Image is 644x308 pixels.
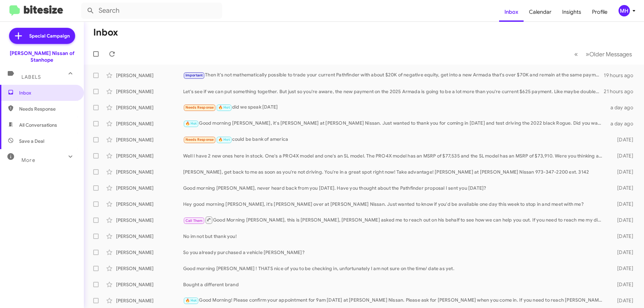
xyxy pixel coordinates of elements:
[116,185,183,191] div: [PERSON_NAME]
[185,73,203,77] span: Important
[116,217,183,224] div: [PERSON_NAME]
[183,169,606,175] div: [PERSON_NAME], get back to me as soon as you're not driving. You're in a great spot right now! Ta...
[183,281,606,288] div: Bought a different brand
[606,152,639,159] div: [DATE]
[606,136,639,143] div: [DATE]
[606,281,639,288] div: [DATE]
[116,249,183,256] div: [PERSON_NAME]
[116,201,183,207] div: [PERSON_NAME]
[116,104,183,111] div: [PERSON_NAME]
[93,27,118,38] h1: Inbox
[606,249,639,256] div: [DATE]
[183,249,606,256] div: So you already purchased a vehicle [PERSON_NAME]?
[582,47,636,61] button: Next
[606,217,639,224] div: [DATE]
[183,104,606,111] div: did we speak [DATE]
[9,28,75,44] a: Special Campaign
[619,5,630,16] div: MH
[557,2,587,22] a: Insights
[116,281,183,288] div: [PERSON_NAME]
[183,265,606,272] div: Good morning [PERSON_NAME] ! THATS nice of you to be checking in, unfortunately I am not sure on ...
[183,201,606,207] div: Hey good morning [PERSON_NAME], it's [PERSON_NAME] over at [PERSON_NAME] Nissan. Just wanted to k...
[183,88,604,95] div: Let's see if we can put something together. But just so you're aware, the new payment on the 2025...
[19,106,76,112] span: Needs Response
[116,88,183,95] div: [PERSON_NAME]
[183,152,606,159] div: Well I have 2 new ones here in stock. One's a PRO4X model and one's an SL model. The PRO4X model ...
[604,88,639,95] div: 21 hours ago
[185,137,214,142] span: Needs Response
[589,51,632,58] span: Older Messages
[613,5,637,16] button: MH
[185,121,197,126] span: 🔥 Hot
[586,50,589,58] span: »
[116,136,183,143] div: [PERSON_NAME]
[606,104,639,111] div: a day ago
[587,2,613,22] a: Profile
[116,72,183,79] div: [PERSON_NAME]
[606,120,639,127] div: a day ago
[183,136,606,143] div: could be bank of america
[19,89,76,96] span: Inbox
[606,185,639,191] div: [DATE]
[185,105,214,110] span: Needs Response
[19,122,57,128] span: All Conversations
[21,157,35,163] span: More
[183,233,606,240] div: No im not but thank you!
[185,298,197,303] span: 🔥 Hot
[116,265,183,272] div: [PERSON_NAME]
[524,2,557,22] a: Calendar
[571,47,636,61] nav: Page navigation example
[29,33,70,39] span: Special Campaign
[574,50,578,58] span: «
[606,233,639,240] div: [DATE]
[116,233,183,240] div: [PERSON_NAME]
[499,2,524,22] a: Inbox
[218,105,230,110] span: 🔥 Hot
[606,265,639,272] div: [DATE]
[183,297,606,304] div: Good Morning! Please confirm your appointment for 9am [DATE] at [PERSON_NAME] Nissan. Please ask ...
[183,185,606,191] div: Good morning [PERSON_NAME], never heard back from you [DATE]. Have you thought about the Pathfind...
[19,138,44,144] span: Save a Deal
[183,216,606,224] div: Good Morning [PERSON_NAME], this is [PERSON_NAME], [PERSON_NAME] asked me to reach out on his beh...
[21,74,41,80] span: Labels
[183,71,604,79] div: Then it's not mathematically possible to trade your current Pathfinder with about $20K of negativ...
[81,3,222,19] input: Search
[116,120,183,127] div: [PERSON_NAME]
[116,169,183,175] div: [PERSON_NAME]
[218,137,230,142] span: 🔥 Hot
[116,297,183,304] div: [PERSON_NAME]
[183,120,606,127] div: Good morning [PERSON_NAME], it's [PERSON_NAME] at [PERSON_NAME] Nissan. Just wanted to thank you ...
[570,47,582,61] button: Previous
[606,169,639,175] div: [DATE]
[606,297,639,304] div: [DATE]
[185,219,203,223] span: Call Them
[604,72,639,79] div: 19 hours ago
[606,201,639,207] div: [DATE]
[116,152,183,159] div: [PERSON_NAME]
